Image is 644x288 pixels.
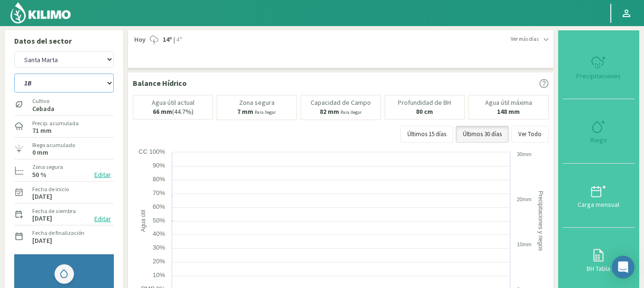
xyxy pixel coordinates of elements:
b: 82 mm [320,107,339,116]
text: 40% [153,230,165,237]
p: Datos del sector [14,35,114,46]
label: 71 mm [32,128,52,134]
button: Carga mensual [563,164,635,228]
text: 80% [153,176,165,183]
div: BH Tabla [566,265,632,272]
label: Fecha de finalización [32,229,84,237]
label: Zona segura [32,163,63,171]
p: Agua útil actual [152,99,194,106]
button: Precipitaciones [563,35,635,99]
b: 66 mm [153,107,172,116]
p: Capacidad de Campo [311,99,371,106]
text: 20% [153,258,165,265]
label: 0 mm [32,149,48,156]
button: Ver Todo [511,126,549,143]
div: Open Intercom Messenger [612,256,635,279]
p: Zona segura [239,99,275,106]
span: Hoy [133,35,146,45]
text: 10mm [517,242,532,247]
strong: 14º [163,35,172,44]
text: 10% [153,271,165,279]
label: [DATE] [32,194,52,200]
text: 50% [153,217,165,224]
span: 4º [175,35,182,45]
text: 60% [153,203,165,210]
label: [DATE] [32,238,52,244]
p: Balance Hídrico [133,77,187,89]
div: Riego [566,137,632,143]
button: Editar [92,169,114,180]
label: Fecha de inicio [32,185,69,194]
button: Últimos 15 días [400,126,453,143]
text: 90% [153,162,165,169]
label: Riego acumulado [32,141,75,149]
text: 30mm [517,151,532,157]
div: Carga mensual [566,201,632,208]
button: Riego [563,99,635,163]
small: Para llegar [255,109,276,115]
text: 20mm [517,196,532,202]
label: Precip. acumulada [32,119,79,128]
span: Ver más días [511,35,539,43]
label: [DATE] [32,215,52,222]
button: Últimos 30 días [456,126,509,143]
text: Precipitaciones y riegos [537,191,544,251]
b: 80 cm [416,107,433,116]
span: | [174,35,175,45]
img: Kilimo [9,1,72,24]
b: 7 mm [237,107,253,116]
p: Agua útil máxima [485,99,532,106]
div: Precipitaciones [566,73,632,79]
text: 70% [153,189,165,196]
b: 148 mm [497,107,520,116]
label: Cebada [32,106,55,112]
label: 50 % [32,172,46,178]
p: Profundidad de BH [398,99,451,106]
label: Fecha de siembra [32,207,76,215]
text: Agua útil [140,210,147,232]
button: Editar [92,214,114,224]
text: CC 100% [138,148,165,155]
p: (44.7%) [153,108,193,115]
small: Para llegar [340,109,362,115]
label: Cultivo [32,97,55,105]
text: 30% [153,244,165,251]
